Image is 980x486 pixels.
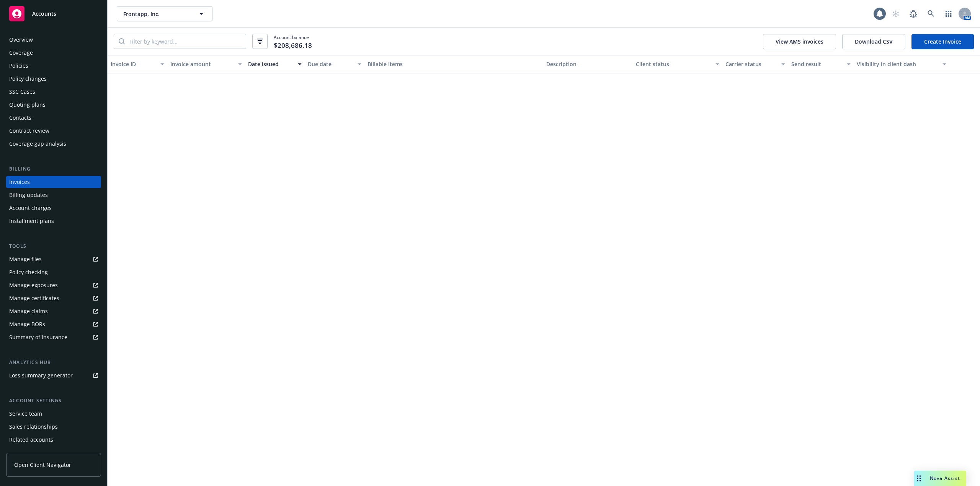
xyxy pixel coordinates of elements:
div: Billable items [367,60,541,68]
div: Drag to move [914,471,924,486]
div: Tools [6,242,101,250]
div: Manage exposures [9,279,58,291]
span: Frontapp, Inc. [123,10,189,18]
div: Invoice amount [170,60,234,68]
a: Loss summary generator [6,369,101,382]
a: Account charges [6,202,101,214]
div: Policies [9,60,28,72]
div: Contract review [9,125,49,137]
div: Visibility in client dash [857,60,938,68]
div: Quoting plans [9,99,46,111]
a: Create Invoice [911,34,974,49]
div: Manage certificates [9,292,59,304]
div: Summary of insurance [9,331,67,343]
div: Manage BORs [9,318,45,330]
button: Client status [633,55,722,73]
a: Switch app [941,6,956,21]
button: Description [543,55,633,73]
div: Service team [9,408,42,420]
a: Sales relationships [6,421,101,433]
a: Service team [6,408,101,420]
a: Coverage [6,47,101,59]
div: Contacts [9,112,31,124]
a: Invoices [6,176,101,188]
button: Download CSV [842,34,905,49]
button: Date issued [245,55,305,73]
a: Manage BORs [6,318,101,330]
button: View AMS invoices [763,34,836,49]
a: Report a Bug [906,6,921,21]
div: Send result [791,60,843,68]
span: $208,686.18 [274,41,312,50]
button: Carrier status [722,55,788,73]
button: Billable items [364,55,544,73]
a: Overview [6,34,101,46]
div: Carrier status [725,60,777,68]
a: Policy checking [6,266,101,278]
div: Description [546,60,630,68]
a: Accounts [6,3,101,24]
div: Invoices [9,176,30,188]
div: Account settings [6,397,101,405]
button: Nova Assist [914,471,966,486]
div: Sales relationships [9,421,58,433]
a: Start snowing [888,6,903,21]
div: Account charges [9,202,52,214]
div: Invoice ID [111,60,156,68]
div: Analytics hub [6,359,101,366]
a: Search [923,6,939,21]
a: Coverage gap analysis [6,138,101,150]
a: Summary of insurance [6,331,101,343]
a: Billing updates [6,189,101,201]
a: Related accounts [6,434,101,446]
button: Due date [305,55,364,73]
div: SSC Cases [9,86,35,98]
div: Billing [6,165,101,173]
a: Contacts [6,112,101,124]
div: Billing updates [9,189,48,201]
a: Policies [6,60,101,72]
input: Filter by keyword... [125,34,246,49]
div: Installment plans [9,215,54,227]
div: Related accounts [9,434,53,446]
span: Accounts [32,11,56,17]
a: Policy changes [6,73,101,85]
button: Invoice amount [167,55,245,73]
a: Installment plans [6,215,101,227]
div: Due date [308,60,353,68]
div: Manage claims [9,305,48,317]
div: Loss summary generator [9,369,73,382]
span: Open Client Navigator [14,461,71,469]
button: Send result [788,55,854,73]
div: Coverage gap analysis [9,138,66,150]
div: Policy changes [9,73,47,85]
div: Coverage [9,47,33,59]
svg: Search [119,38,125,44]
div: Overview [9,34,33,46]
a: Manage exposures [6,279,101,291]
div: Date issued [248,60,293,68]
a: Manage claims [6,305,101,317]
button: Invoice ID [108,55,167,73]
a: Quoting plans [6,99,101,111]
span: Nova Assist [930,475,960,481]
button: Visibility in client dash [854,55,949,73]
div: Manage files [9,253,42,265]
div: Policy checking [9,266,48,278]
a: Contract review [6,125,101,137]
span: Account balance [274,34,312,49]
div: Client status [636,60,711,68]
a: SSC Cases [6,86,101,98]
a: Manage certificates [6,292,101,304]
button: Frontapp, Inc. [117,6,212,21]
a: Manage files [6,253,101,265]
